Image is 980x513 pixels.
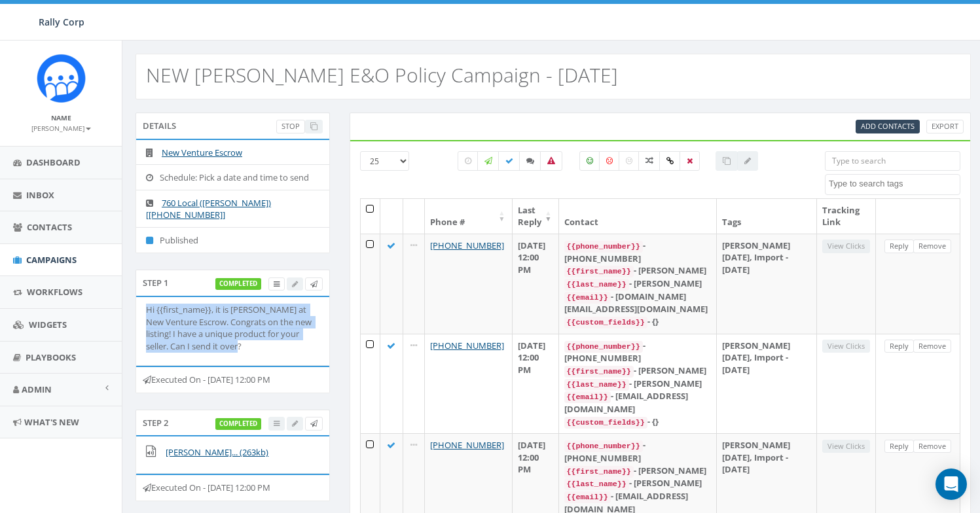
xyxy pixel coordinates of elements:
td: [DATE] 12:00 PM [513,334,559,434]
code: {{email}} [564,391,611,403]
label: Pending [458,151,479,171]
a: [PHONE_NUMBER] [430,239,504,251]
span: Inbox [26,189,54,201]
div: - [PHONE_NUMBER] [564,439,711,464]
td: [DATE] 12:00 PM [513,234,559,334]
a: Add Contacts [856,120,920,133]
a: Remove [913,239,951,253]
a: [PERSON_NAME]... (263kb) [166,446,268,458]
a: Remove [913,340,951,353]
span: Contacts [27,221,72,233]
p: Hi {{first_name}}, it is [PERSON_NAME] at New Venture Escrow. Congrats on the new listing! I have... [146,304,319,352]
label: Positive [579,151,600,171]
code: {{last_name}} [564,279,629,291]
a: [PHONE_NUMBER] [430,340,504,351]
a: New Venture Escrow [162,147,242,158]
code: {{last_name}} [564,379,629,391]
a: Stop [276,120,305,133]
span: Campaigns [26,254,77,266]
div: - [EMAIL_ADDRESS][DOMAIN_NAME] [564,390,711,415]
code: {{first_name}} [564,366,634,378]
div: - {} [564,416,711,429]
th: Tracking Link [817,199,876,234]
span: Send Test Message [310,279,318,289]
span: Widgets [29,319,67,330]
span: CSV files only [861,121,915,131]
td: [PERSON_NAME] [DATE], Import - [DATE] [717,234,817,334]
a: 760 Local ([PERSON_NAME]) [[PHONE_NUMBER]] [146,197,271,221]
h2: NEW [PERSON_NAME] E&O Policy Campaign - [DATE] [146,64,618,86]
span: Rally Corp [39,16,84,28]
div: - [DOMAIN_NAME][EMAIL_ADDRESS][DOMAIN_NAME] [564,291,711,315]
a: Remove [913,440,951,453]
div: Details [136,113,330,139]
label: Mixed [638,151,661,171]
code: {{first_name}} [564,266,634,277]
input: Type to search [825,151,960,171]
label: completed [215,418,261,430]
div: Step 1 [136,270,330,296]
code: {{email}} [564,292,611,304]
code: {{last_name}} [564,478,629,490]
div: - [PERSON_NAME] [564,378,711,391]
i: Published [146,236,160,245]
label: Delivered [498,151,520,171]
div: - [PHONE_NUMBER] [564,239,711,264]
code: {{custom_fields}} [564,417,647,429]
div: - [PERSON_NAME] [564,465,711,478]
a: Reply [884,340,914,353]
code: {{first_name}} [564,466,634,478]
div: - [PHONE_NUMBER] [564,340,711,364]
label: Negative [599,151,620,171]
span: Admin [22,383,52,395]
a: Reply [884,239,914,253]
a: [PHONE_NUMBER] [430,439,504,451]
li: Published [136,227,329,253]
small: [PERSON_NAME] [31,124,91,133]
td: [PERSON_NAME] [DATE], Import - [DATE] [717,334,817,434]
span: Playbooks [26,351,76,363]
small: Name [51,113,71,122]
span: Send Test Message [310,418,318,428]
a: [PERSON_NAME] [31,122,91,133]
div: Open Intercom Messenger [935,469,967,500]
div: - {} [564,315,711,328]
textarea: Search [829,178,960,190]
div: - [PERSON_NAME] [564,364,711,378]
label: Replied [519,151,541,171]
label: Link Clicked [659,151,681,171]
code: {{email}} [564,491,611,503]
code: {{custom_fields}} [564,317,647,328]
div: - [PERSON_NAME] [564,277,711,291]
li: Schedule: Pick a date and time to send [136,164,329,190]
code: {{phone_number}} [564,241,643,253]
code: {{phone_number}} [564,341,643,353]
th: Last Reply: activate to sort column ascending [513,199,559,234]
span: Workflows [27,286,82,298]
label: Neutral [619,151,640,171]
img: Icon_1.png [37,54,86,103]
div: Executed On - [DATE] 12:00 PM [136,474,330,501]
label: Removed [680,151,700,171]
div: - [PERSON_NAME] [564,264,711,277]
div: Step 2 [136,410,330,436]
span: Add Contacts [861,121,915,131]
div: - [PERSON_NAME] [564,477,711,490]
i: Schedule: Pick a date and time to send [146,173,160,182]
code: {{phone_number}} [564,440,643,452]
label: completed [215,278,261,290]
th: Phone #: activate to sort column ascending [425,199,512,234]
a: Export [926,120,964,133]
th: Tags [717,199,817,234]
label: Bounced [540,151,562,171]
a: Reply [884,440,914,453]
label: Sending [477,151,499,171]
th: Contact [559,199,717,234]
span: What's New [24,416,79,428]
span: Dashboard [26,156,81,168]
div: Executed On - [DATE] 12:00 PM [136,366,330,393]
span: View Campaign Delivery Statistics [274,279,280,289]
